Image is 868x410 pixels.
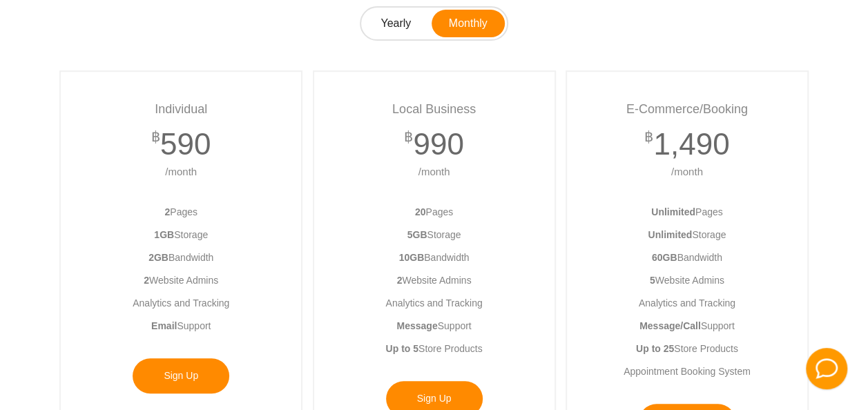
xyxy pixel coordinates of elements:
p: Support [331,315,537,338]
strong: 1GB [154,229,174,240]
strong: Up to 5 [385,343,418,354]
p: Analytics and Tracking [331,292,537,315]
p: Support [78,315,284,338]
span: 1,490 [584,129,790,177]
p: Appointment Booking System [584,360,790,383]
p: Storage [584,224,790,246]
p: Website Admins [584,269,790,292]
p: Pages [584,201,790,224]
p: Storage [78,224,284,246]
p: Store Products [331,338,537,360]
strong: 2 [144,275,149,286]
a: Monthly [432,10,505,37]
strong: Email [151,320,177,331]
p: Website Admins [331,269,537,292]
p: Bandwidth [78,246,284,269]
strong: 2 [397,275,403,286]
span: /month [584,166,790,177]
p: Website Admins [78,269,284,292]
p: Support [584,315,790,338]
p: Pages [78,201,284,224]
strong: Up to 25 [636,343,674,354]
span: 590 [78,129,284,177]
span: /month [331,166,537,177]
strong: 2 [164,206,170,217]
span: 990 [331,129,537,177]
strong: 2GB [148,252,168,263]
h3: E-Commerce/Booking [584,103,790,115]
h3: Local Business [331,103,537,115]
p: Analytics and Tracking [78,292,284,315]
strong: Message/Call [639,320,701,331]
p: Storage [331,224,537,246]
strong: Unlimited [648,229,692,240]
strong: Unlimited [651,206,695,217]
p: Analytics and Tracking [584,292,790,315]
strong: 5 [650,275,655,286]
span: /month [78,166,284,177]
p: ฿ [151,129,160,144]
strong: 10GB [399,252,425,263]
strong: 20 [415,206,426,217]
p: ฿ [404,129,413,144]
p: Bandwidth [584,246,790,269]
h3: Individual [78,103,284,115]
p: Bandwidth [331,246,537,269]
strong: 60GB [652,252,677,263]
p: Store Products [584,338,790,360]
button: Facebook Messenger Chat [806,348,847,389]
strong: Message [396,320,437,331]
strong: 5GB [407,229,427,240]
p: Pages [331,201,537,224]
a: Sign Up [133,358,229,393]
p: ฿ [644,129,653,144]
a: Yearly [363,10,428,37]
